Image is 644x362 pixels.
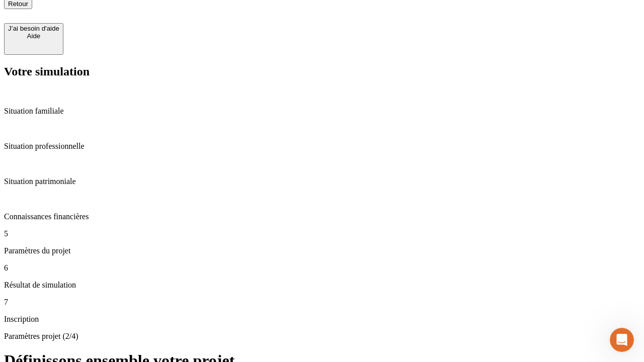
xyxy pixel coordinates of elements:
[4,177,640,186] p: Situation patrimoniale
[4,281,640,290] p: Résultat de simulation
[4,263,640,273] p: 6
[4,315,640,324] p: Inscription
[4,298,640,307] p: 7
[4,212,640,221] p: Connaissances financières
[4,332,640,341] p: Paramètres projet (2/4)
[8,25,59,32] div: J’ai besoin d'aide
[8,32,59,40] div: Aide
[4,65,640,78] h2: Votre simulation
[4,142,640,151] p: Situation professionnelle
[4,229,640,238] p: 5
[4,107,640,116] p: Situation familiale
[4,246,640,255] p: Paramètres du projet
[4,23,63,55] button: J’ai besoin d'aideAide
[610,328,634,352] iframe: Intercom live chat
